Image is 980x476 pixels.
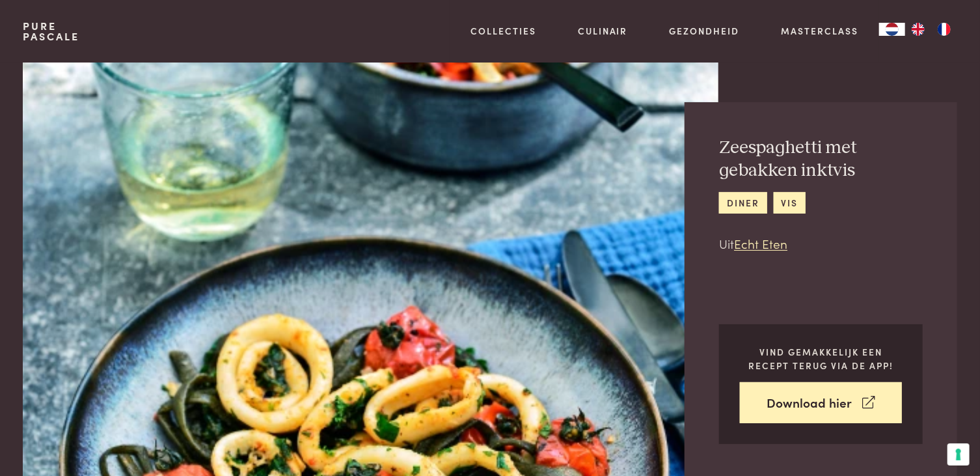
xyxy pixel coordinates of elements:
[879,23,957,36] aside: Language selected: Nederlands
[719,137,923,182] h2: Zeespaghetti met gebakken inktvis
[740,345,902,372] p: Vind gemakkelijk een recept terug via de app!
[931,23,957,36] a: FR
[578,24,628,38] a: Culinair
[774,192,806,214] a: vis
[23,21,79,42] a: PurePascale
[670,24,740,38] a: Gezondheid
[719,234,923,253] p: Uit
[781,24,858,38] a: Masterclass
[719,192,767,214] a: diner
[905,23,931,36] a: EN
[879,23,905,36] div: Language
[734,234,787,252] a: Echt Eten
[740,382,902,423] a: Download hier
[470,24,536,38] a: Collecties
[947,443,970,466] button: Uw voorkeuren voor toestemming voor trackingtechnologieën
[905,23,957,36] ul: Language list
[879,23,905,36] a: NL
